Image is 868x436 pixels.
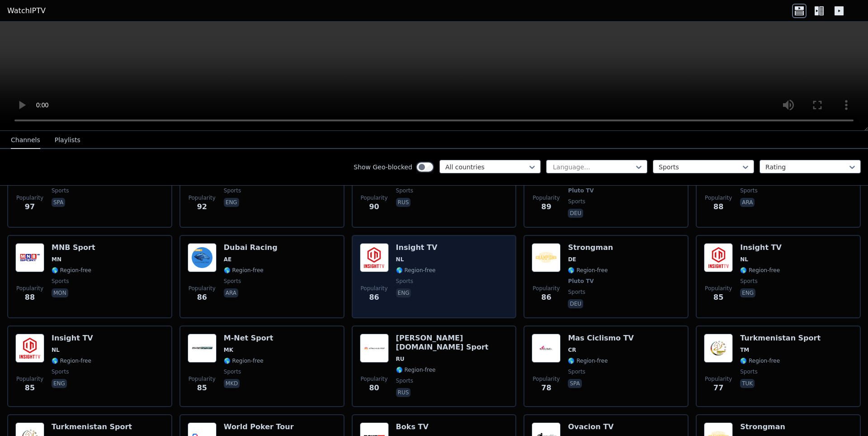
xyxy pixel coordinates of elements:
span: Popularity [533,194,560,201]
span: 🌎 Region-free [396,267,436,274]
span: 88 [713,201,723,212]
p: ara [740,198,755,207]
span: sports [740,278,757,285]
span: MK [224,346,233,354]
span: 🌎 Region-free [568,357,608,364]
span: sports [52,278,69,285]
p: ara [224,288,238,297]
h6: World Poker Tour [224,422,294,431]
span: Popularity [361,375,388,383]
span: sports [396,278,413,285]
button: Playlists [55,132,80,149]
p: mon [52,288,68,297]
span: sports [568,198,585,205]
h6: Insight TV [396,243,438,252]
p: mkd [224,379,240,388]
span: sports [224,368,241,375]
span: 🌎 Region-free [52,357,91,364]
a: WatchIPTV [7,5,46,16]
span: 77 [713,383,723,393]
label: Show Geo-blocked [354,163,412,172]
span: Popularity [189,375,216,383]
img: Insight TV [704,243,733,272]
img: Insight TV [360,243,389,272]
h6: Turkmenistan Sport [740,334,821,343]
span: NL [740,256,748,263]
span: Pluto TV [568,187,594,194]
span: 80 [369,383,379,393]
span: 86 [541,292,551,303]
span: 85 [197,383,207,393]
span: Popularity [361,285,388,292]
button: Channels [11,132,40,149]
span: Popularity [361,194,388,201]
span: TM [740,346,749,354]
span: NL [396,256,404,263]
p: spa [52,198,65,207]
p: tuk [740,379,755,388]
span: 🌎 Region-free [396,366,436,374]
h6: MNB Sport [52,243,95,252]
span: RU [396,355,405,363]
p: eng [52,379,67,388]
span: Popularity [189,194,216,201]
h6: M-Net Sport [224,334,274,343]
span: Popularity [189,285,216,292]
p: rus [396,388,411,397]
img: Insight TV [15,334,44,363]
span: 85 [25,383,35,393]
span: 78 [541,383,551,393]
span: 🌎 Region-free [740,357,780,364]
h6: Turkmenistan Sport [52,422,132,431]
p: eng [396,288,411,297]
h6: Boks TV [396,422,436,431]
span: Popularity [705,285,732,292]
span: sports [224,278,241,285]
h6: Ovacion TV [568,422,613,431]
p: spa [568,379,581,388]
span: 86 [197,292,207,303]
span: Popularity [16,375,43,383]
h6: Dubai Racing [224,243,278,252]
p: deu [568,299,583,308]
span: 🌎 Region-free [224,357,264,364]
h6: Mas Ciclismo TV [568,334,634,343]
span: 🌎 Region-free [224,267,264,274]
span: Popularity [705,375,732,383]
span: 92 [197,201,207,212]
span: sports [396,187,413,194]
img: Astrahan.Ru Sport [360,334,389,363]
span: 90 [369,201,379,212]
span: Popularity [533,375,560,383]
span: 89 [541,201,551,212]
span: MN [52,256,61,263]
span: Popularity [16,285,43,292]
p: deu [568,209,583,218]
span: Popularity [705,194,732,201]
span: 85 [713,292,723,303]
span: sports [396,377,413,384]
span: sports [740,368,757,375]
span: Popularity [16,194,43,201]
h6: Strongman [568,243,613,252]
span: NL [52,346,60,354]
h6: [PERSON_NAME][DOMAIN_NAME] Sport [396,334,509,352]
span: sports [52,187,69,194]
span: 🌎 Region-free [568,267,608,274]
span: Popularity [533,285,560,292]
span: AE [224,256,231,263]
img: Mas Ciclismo TV [532,334,561,363]
span: 🌎 Region-free [52,267,91,274]
span: sports [568,288,585,296]
span: CR [568,346,576,354]
h6: Insight TV [52,334,93,343]
img: M-Net Sport [188,334,217,363]
span: sports [740,187,757,194]
h6: Insight TV [740,243,782,252]
span: sports [224,187,241,194]
span: DE [568,256,576,263]
span: Pluto TV [568,278,594,285]
span: sports [52,368,69,375]
span: 🌎 Region-free [740,267,780,274]
p: eng [740,288,755,297]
